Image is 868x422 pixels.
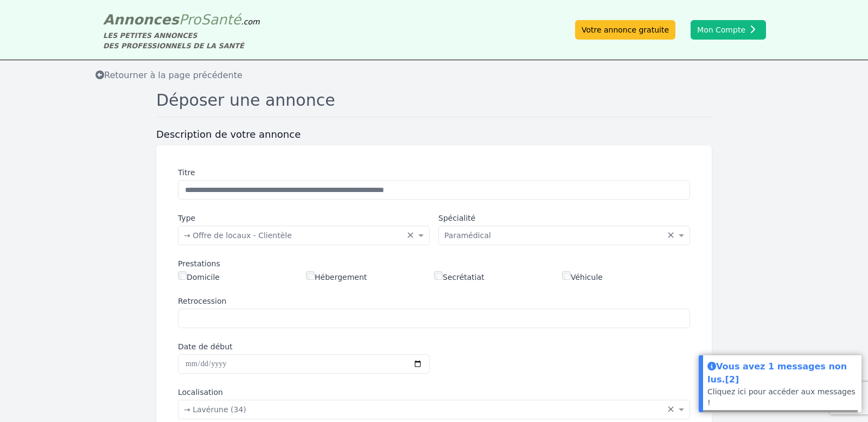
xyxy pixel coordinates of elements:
[178,167,690,178] label: Titre
[178,387,690,398] label: Localisation
[178,271,220,283] label: Domicile
[306,271,315,280] input: Hébergement
[156,91,712,117] h1: Déposer une annonce
[707,360,857,386] div: Vous avez 1 messages non lus.
[434,271,484,283] label: Secrétatiat
[103,30,260,51] div: LES PETITES ANNONCES DES PROFESSIONNELS DE LA SANTÉ
[179,11,201,28] span: Pro
[178,258,690,269] div: Prestations
[156,128,712,141] h3: Description de votre annonce
[178,213,430,223] label: Type
[562,271,603,283] label: Véhicule
[438,213,690,223] label: Spécialité
[707,387,856,407] a: Cliquez ici pour accéder aux messages !
[667,230,676,241] span: Clear all
[103,11,260,28] a: AnnoncesProSanté.com
[95,70,242,80] span: Retourner à la page précédente
[691,20,766,40] button: Mon Compte
[241,17,259,26] span: .com
[667,404,676,415] span: Clear all
[178,296,690,306] label: Retrocession
[575,20,675,40] a: Votre annonce gratuite
[103,11,179,28] span: Annonces
[201,11,241,28] span: Santé
[178,341,430,352] label: Date de début
[406,230,416,241] span: Clear all
[434,271,443,280] input: Secrétatiat
[562,271,571,280] input: Véhicule
[178,271,187,280] input: Domicile
[306,271,367,283] label: Hébergement
[95,71,104,79] i: Retourner à la liste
